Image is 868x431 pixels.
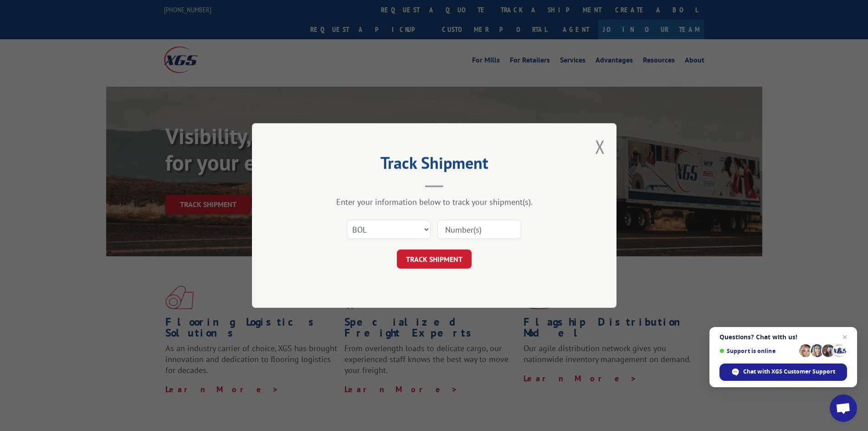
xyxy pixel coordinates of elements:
[437,220,521,239] input: Number(s)
[839,332,850,343] span: Close chat
[298,197,571,207] div: Enter your information below to track your shipment(s).
[595,135,605,159] button: Close modal
[719,348,796,354] span: Support is online
[298,156,571,174] h2: Track Shipment
[743,368,835,376] span: Chat with XGS Customer Support
[830,395,857,422] div: Open chat
[719,363,847,381] div: Chat with XGS Customer Support
[719,333,847,341] span: Questions? Chat with us!
[397,249,472,269] button: TRACK SHIPMENT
